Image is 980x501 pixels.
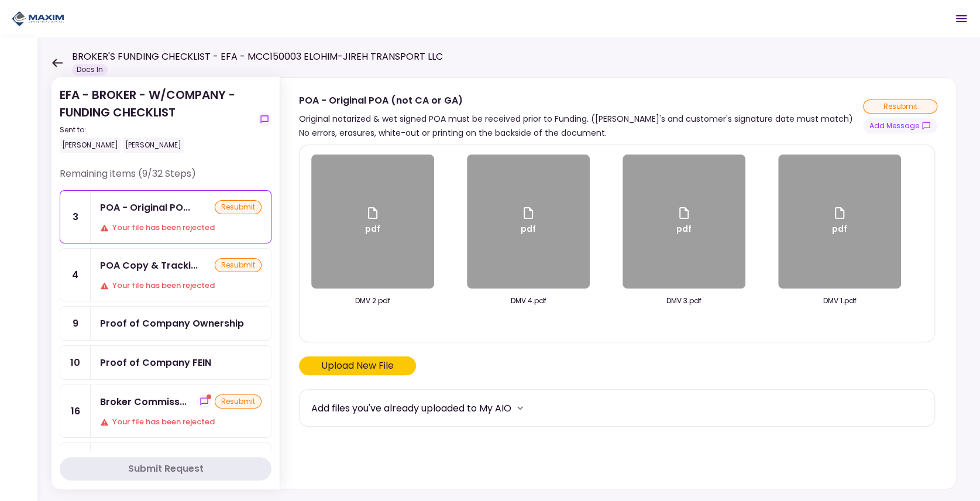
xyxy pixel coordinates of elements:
div: Broker Commission & Fees Invoice [100,394,187,409]
div: DMV 3.pdf [623,296,745,306]
div: pdf [365,206,380,238]
div: pdf [521,206,536,238]
a: 16Broker Commission & Fees Invoiceshow-messagesresubmitYour file has been rejected [60,385,271,438]
div: DMV 4.pdf [467,296,590,306]
div: DMV 2.pdf [311,296,434,306]
h1: BROKER'S FUNDING CHECKLIST - EFA - MCC150003 ELOHIM-JIREH TRANSPORT LLC [72,50,443,64]
button: show-messages [197,394,211,409]
span: Click here to upload the required document [299,356,416,375]
button: Submit Request [60,457,271,481]
div: [PERSON_NAME] [123,138,184,153]
div: POA Copy & Tracking Receipt [100,258,198,273]
div: pdf [832,206,847,238]
div: pdf [676,206,692,238]
div: [PERSON_NAME] [60,138,121,153]
button: show-messages [863,118,937,133]
div: Submit Request [128,462,204,476]
div: resubmit [863,99,937,114]
a: 3POA - Original POA (not CA or GA)resubmitYour file has been rejected [60,190,271,243]
div: Your file has been rejected [100,280,262,291]
div: Proof of Company Ownership [100,316,244,331]
div: 9 [60,307,91,340]
div: Sent to: [60,125,253,135]
div: resubmit [215,394,262,409]
div: Proof of Company FEIN [100,355,211,370]
div: 4 [60,249,91,301]
div: DMV 1.pdf [778,296,901,306]
div: POA - Original POA (not CA or GA)Original notarized & wet signed POA must be received prior to Fu... [280,77,957,489]
div: Add files you've already uploaded to My AIO [311,401,511,416]
div: Your file has been rejected [100,416,262,428]
div: Docs In [72,64,108,76]
button: more [511,399,529,417]
a: 9Proof of Company Ownership [60,306,271,341]
div: 3 [60,191,91,243]
div: 16 [60,385,91,437]
div: resubmit [215,258,262,272]
div: Original notarized & wet signed POA must be received prior to Funding. ([PERSON_NAME]'s and custo... [299,112,863,140]
a: 4POA Copy & Tracking ReceiptresubmitYour file has been rejected [60,248,271,301]
div: Upload New File [321,359,394,373]
div: 10 [60,346,91,379]
div: EFA - BROKER - W/COMPANY - FUNDING CHECKLIST [60,86,253,153]
div: Remaining items (9/32 Steps) [60,167,271,190]
button: show-messages [257,112,271,126]
a: 10Proof of Company FEIN [60,345,271,380]
div: 19 [60,443,91,476]
div: POA - Original POA (not CA or GA) [299,93,863,108]
a: 19Dealer's Final Invoice [60,442,271,477]
div: Your file has been rejected [100,222,262,234]
button: Open menu [947,5,975,33]
div: POA - Original POA (not CA or GA) [100,200,190,215]
div: resubmit [215,200,262,214]
img: Partner icon [12,10,64,28]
